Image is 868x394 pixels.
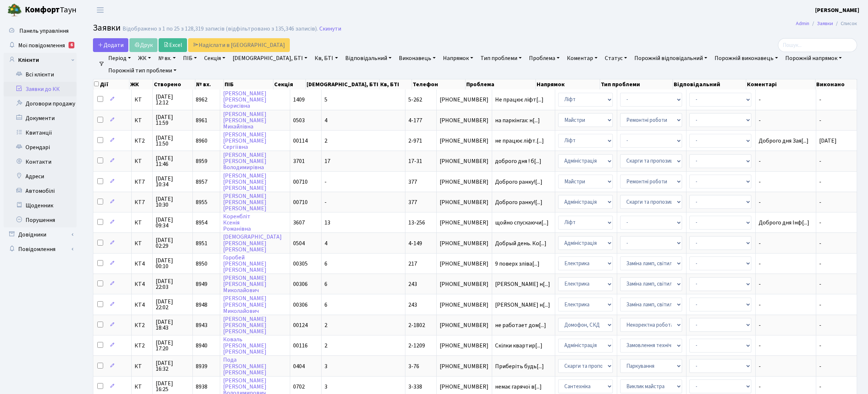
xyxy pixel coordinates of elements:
[135,384,150,390] span: КТ
[135,261,150,267] span: КТ4
[223,212,251,233] a: КоренблітКсеніяРоманівна
[293,116,305,124] span: 0503
[396,52,439,64] a: Виконавець
[631,52,710,64] a: Порожній відповідальний
[785,16,868,31] nav: breadcrumb
[135,322,150,328] span: КТ2
[495,239,546,247] span: Добрый день. Ко[...]
[324,260,327,268] span: 6
[440,118,489,123] span: [PHONE_NUMBER]
[69,42,74,48] div: 6
[4,227,77,242] a: Довідники
[156,299,190,310] span: [DATE] 22:02
[759,118,813,123] span: -
[759,137,809,145] span: Доброго дня Зая[...]
[196,321,207,329] span: 8943
[759,343,813,349] span: -
[223,233,282,254] a: [DEMOGRAPHIC_DATA][PERSON_NAME][PERSON_NAME]
[230,52,310,64] a: [DEMOGRAPHIC_DATA], БТІ
[408,362,419,370] span: 3-76
[412,79,466,89] th: Телефон
[324,239,327,247] span: 4
[4,126,77,140] a: Квитанції
[156,176,190,187] span: [DATE] 10:34
[495,280,550,288] span: [PERSON_NAME] н[...]
[440,220,489,226] span: [PHONE_NUMBER]
[135,343,150,349] span: КТ2
[324,219,330,227] span: 13
[408,260,417,268] span: 217
[495,137,544,145] span: не працює ліфт.[...]
[816,79,857,89] th: Виконано
[4,140,77,155] a: Орендарі
[223,254,266,274] a: Горобей[PERSON_NAME][PERSON_NAME]
[306,79,379,89] th: [DEMOGRAPHIC_DATA], БТІ
[293,239,305,247] span: 0504
[196,362,207,370] span: 8939
[293,362,305,370] span: 0404
[4,169,77,184] a: Адреси
[440,302,489,308] span: [PHONE_NUMBER]
[4,38,77,53] a: Мої повідомлення6
[135,52,154,64] a: ЖК
[156,258,190,269] span: [DATE] 00:10
[759,281,813,287] span: -
[4,96,77,111] a: Договори продажу
[319,25,341,32] a: Скинути
[759,219,809,227] span: Доброго дня Інф[...]
[759,158,813,164] span: -
[440,52,476,64] a: Напрямок
[819,342,821,350] span: -
[819,280,821,288] span: -
[759,179,813,185] span: -
[196,137,207,145] span: 8960
[324,280,327,288] span: 6
[495,96,544,104] span: Не працює ліфт[...]
[293,301,308,309] span: 00306
[18,41,65,49] span: Мої повідомлення
[155,52,179,64] a: № вх.
[408,157,422,165] span: 17-31
[408,301,417,309] span: 243
[324,157,330,165] span: 17
[782,52,845,64] a: Порожній напрямок
[778,38,857,52] input: Пошук...
[4,213,77,227] a: Порушення
[796,20,809,27] a: Admin
[815,6,859,14] b: [PERSON_NAME]
[819,260,821,268] span: -
[712,52,781,64] a: Порожній виконавець
[196,383,207,391] span: 8938
[4,155,77,169] a: Контакти
[495,362,544,370] span: Приберіть будь[...]
[156,135,190,147] span: [DATE] 11:50
[495,301,550,309] span: [PERSON_NAME] н[...]
[408,116,422,124] span: 4-177
[324,198,327,206] span: -
[759,199,813,205] span: -
[819,239,821,247] span: -
[93,38,128,52] a: Додати
[495,178,542,186] span: Доброго ранку![...]
[135,363,150,369] span: КТ
[196,260,207,268] span: 8950
[324,321,327,329] span: 2
[440,281,489,287] span: [PHONE_NUMBER]
[478,52,525,64] a: Тип проблеми
[293,137,308,145] span: 00114
[4,111,77,126] a: Документи
[293,219,305,227] span: 3607
[746,79,816,89] th: Коментарі
[408,178,417,186] span: 377
[91,4,109,16] button: Переключити навігацію
[312,52,340,64] a: Кв, БТІ
[759,363,813,369] span: -
[223,89,266,110] a: [PERSON_NAME][PERSON_NAME]Борисівна
[495,116,540,124] span: на паркінгах: н[...]
[440,261,489,267] span: [PHONE_NUMBER]
[293,383,305,391] span: 0702
[135,97,150,103] span: КТ
[819,178,821,186] span: -
[156,237,190,249] span: [DATE] 02:29
[819,301,821,309] span: -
